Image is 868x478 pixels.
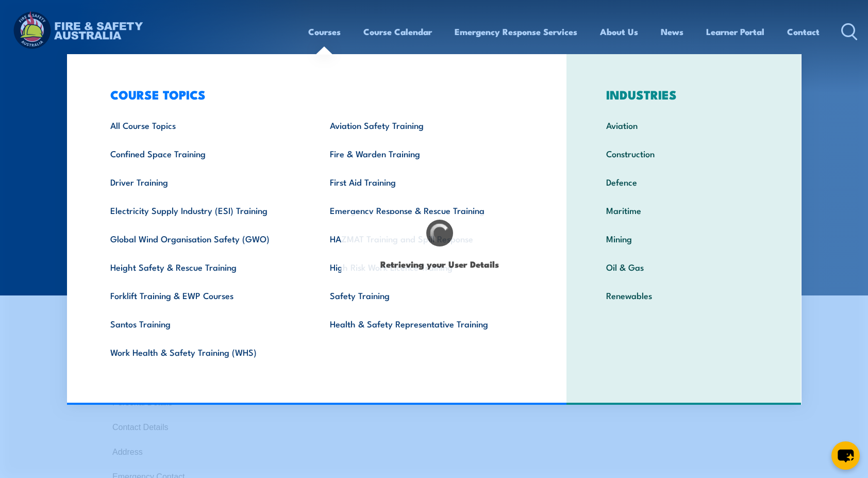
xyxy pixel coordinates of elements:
[590,87,777,102] h3: INDUSTRIES
[590,281,777,309] a: Renewables
[590,196,777,224] a: Maritime
[94,338,314,366] a: Work Health & Safety Training (WHS)
[94,87,535,102] h3: COURSE TOPICS
[600,18,638,45] a: About Us
[314,309,534,338] a: Health & Safety Representative Training
[661,18,683,45] a: News
[590,111,777,139] a: Aviation
[94,139,314,168] a: Confined Space Training
[314,281,534,309] a: Safety Training
[314,111,534,139] a: Aviation Safety Training
[787,18,820,45] a: Contact
[347,252,532,276] h1: Retrieving your User Details
[314,196,534,224] a: Emergency Response & Rescue Training
[94,224,314,253] a: Global Wind Organisation Safety (GWO)
[314,168,534,196] a: First Aid Training
[314,253,534,281] a: High Risk Work Licence Training
[590,253,777,281] a: Oil & Gas
[706,18,764,45] a: Learner Portal
[314,224,534,253] a: HAZMAT Training and Spill Response
[308,18,341,45] a: Courses
[590,139,777,168] a: Construction
[94,281,314,309] a: Forklift Training & EWP Courses
[314,139,534,168] a: Fire & Warden Training
[94,111,314,139] a: All Course Topics
[94,196,314,224] a: Electricity Supply Industry (ESI) Training
[94,309,314,338] a: Santos Training
[590,224,777,253] a: Mining
[831,441,860,470] button: chat-button
[94,253,314,281] a: Height Safety & Rescue Training
[363,18,432,45] a: Course Calendar
[94,168,314,196] a: Driver Training
[455,18,577,45] a: Emergency Response Services
[590,168,777,196] a: Defence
